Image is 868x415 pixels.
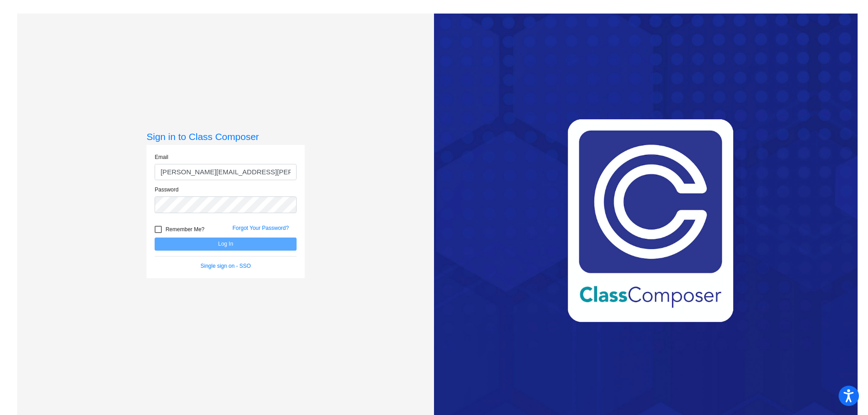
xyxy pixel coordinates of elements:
[155,238,297,251] button: Log In
[201,263,251,269] a: Single sign on - SSO
[146,131,305,142] h3: Sign in to Class Composer
[155,186,179,194] label: Password
[232,225,289,231] a: Forgot Your Password?
[155,153,168,161] label: Email
[165,224,204,235] span: Remember Me?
